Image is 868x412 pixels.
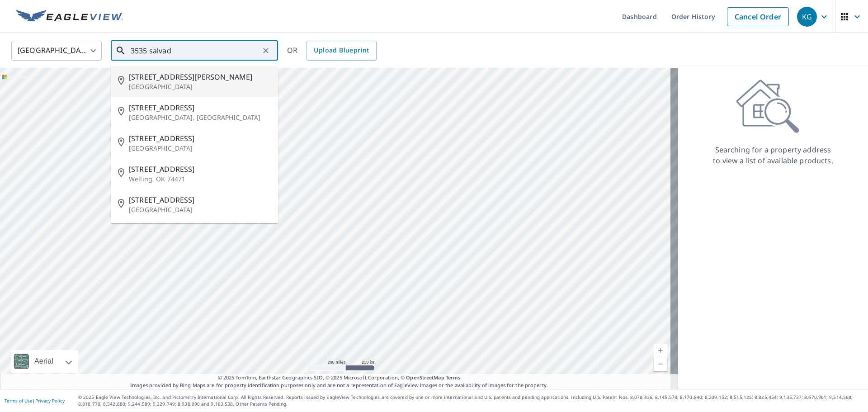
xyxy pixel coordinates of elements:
[129,82,271,91] p: [GEOGRAPHIC_DATA]
[5,398,33,404] a: Terms of Use
[727,7,789,26] a: Cancel Order
[218,374,461,382] span: © 2025 TomTom, Earthstar Geographics SIO, © 2025 Microsoft Corporation, ©
[131,38,259,63] input: Search by address or latitude-longitude
[654,344,667,357] a: Current Level 5, Zoom In
[129,144,271,153] p: [GEOGRAPHIC_DATA]
[712,144,834,166] p: Searching for a property address to view a list of available products.
[654,357,667,371] a: Current Level 5, Zoom Out
[16,10,123,24] img: EV Logo
[314,45,369,56] span: Upload Blueprint
[446,374,461,381] a: Terms
[5,398,65,403] p: |
[129,71,271,82] span: [STREET_ADDRESS][PERSON_NAME]
[32,350,56,373] div: Aerial
[11,350,78,373] div: Aerial
[78,394,863,407] p: © 2025 Eagle View Technologies, Inc. and Pictometry International Corp. All Rights Reserved. Repo...
[35,398,65,404] a: Privacy Policy
[287,41,377,61] div: OR
[129,194,271,205] span: [STREET_ADDRESS]
[129,164,271,175] span: [STREET_ADDRESS]
[307,41,376,61] a: Upload Blueprint
[129,133,271,144] span: [STREET_ADDRESS]
[129,175,271,184] p: Welling, OK 74471
[129,113,271,122] p: [GEOGRAPHIC_DATA], [GEOGRAPHIC_DATA]
[259,44,272,57] button: Clear
[129,205,271,214] p: [GEOGRAPHIC_DATA]
[797,7,817,27] div: KG
[129,102,271,113] span: [STREET_ADDRESS]
[11,38,102,63] div: [GEOGRAPHIC_DATA]
[406,374,444,381] a: OpenStreetMap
